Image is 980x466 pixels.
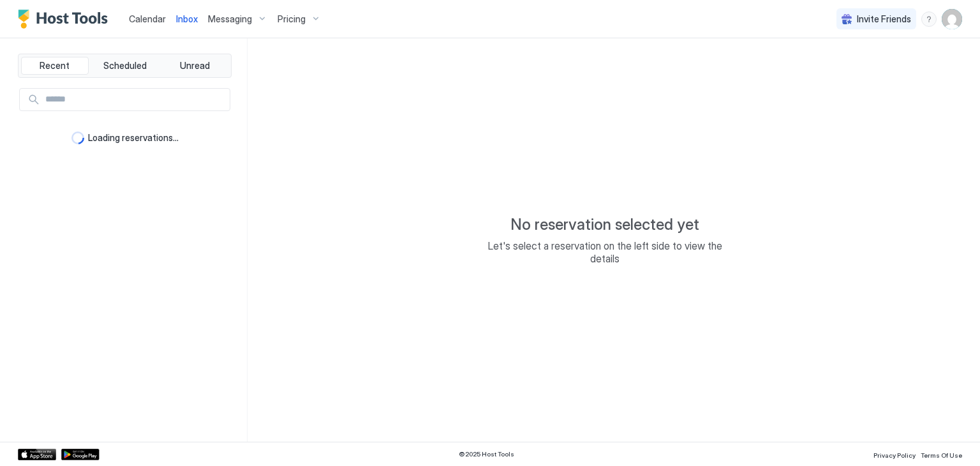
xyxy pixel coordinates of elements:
[161,57,228,75] button: Unread
[921,451,962,459] span: Terms Of Use
[180,60,210,71] span: Unread
[278,13,306,25] span: Pricing
[88,132,179,144] span: Loading reservations...
[921,11,937,27] div: menu
[510,215,699,234] span: No reservation selected yet
[61,449,100,460] a: Google Play Store
[921,447,962,461] a: Terms Of Use
[40,60,70,71] span: Recent
[208,13,252,25] span: Messaging
[873,447,916,461] a: Privacy Policy
[942,9,962,29] div: User profile
[873,451,916,459] span: Privacy Policy
[71,132,84,144] div: loading
[21,57,89,75] button: Recent
[176,13,198,24] span: Inbox
[459,450,514,458] span: © 2025 Host Tools
[18,449,56,460] a: App Store
[18,54,232,78] div: tab-group
[129,12,166,26] a: Calendar
[176,12,198,26] a: Inbox
[18,10,114,29] a: Host Tools Logo
[477,239,732,265] span: Let's select a reservation on the left side to view the details
[129,13,166,24] span: Calendar
[857,13,911,25] span: Invite Friends
[91,57,159,75] button: Scheduled
[40,89,230,110] input: Input Field
[103,60,147,71] span: Scheduled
